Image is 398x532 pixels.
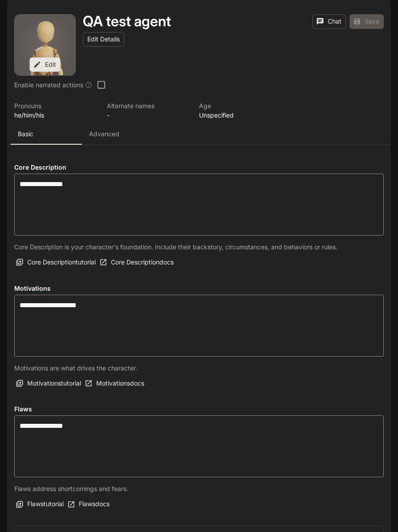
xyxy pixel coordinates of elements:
[14,484,128,493] p: Flaws address shortcomings and fears.
[83,14,171,28] button: Open character details dialog
[89,130,119,138] p: Advanced
[14,80,92,89] div: Enable narrated actions
[313,14,346,29] button: Chat
[14,415,384,477] div: Flaws
[199,101,281,120] button: Open character details dialog
[30,57,61,72] button: Edit
[14,497,66,512] button: Flawstutorial
[14,243,337,252] p: Core Description is your character's foundation. Include their backstory, circumstances, and beha...
[199,101,281,110] p: Age
[14,101,96,110] p: Pronouns
[14,364,137,373] p: Motivations are what drives the character.
[14,255,98,270] button: Core Descriptiontutorial
[14,110,96,120] p: he/him/his
[14,174,384,236] div: label
[14,101,96,120] button: Open character details dialog
[107,101,189,120] button: Open character details dialog
[83,32,124,47] button: Edit Details
[83,12,171,30] h1: QA test agent
[98,255,176,270] a: Core Descriptiondocs
[107,101,189,110] p: Alternate names
[15,15,75,75] button: Open character avatar dialog
[66,497,112,512] a: Flawsdocs
[199,110,281,120] p: Unspecified
[18,130,33,138] p: Basic
[83,376,146,391] a: Motivationsdocs
[14,284,384,293] h4: Motivations
[14,405,384,414] h4: Flaws
[107,110,189,120] p: -
[15,15,75,75] div: Avatar image
[14,376,83,391] button: Motivationstutorial
[14,163,384,172] h4: Core Description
